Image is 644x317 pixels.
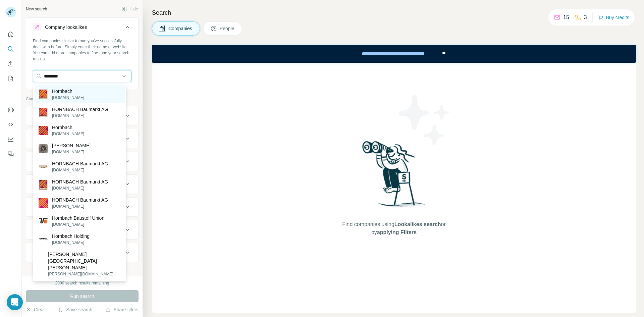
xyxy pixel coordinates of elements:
[39,234,48,244] img: Hornbach Holding
[52,124,84,131] p: Hornbach
[105,306,139,313] button: Share filters
[52,221,104,227] p: [DOMAIN_NAME]
[5,118,16,130] button: Use Surfe API
[377,229,417,235] span: applying Filters
[52,106,108,113] p: HORNBACH Baumarkt AG
[39,180,48,190] img: HORNBACH Baumarkt AG
[52,160,108,167] p: HORNBACH Baumarkt AG
[39,144,48,153] img: Hornbacher's
[26,19,138,38] button: Company lookalikes
[26,306,45,313] button: Clear
[48,271,121,277] p: [PERSON_NAME][DOMAIN_NAME]
[152,45,636,63] iframe: Banner
[168,25,193,32] span: Companies
[394,221,441,227] span: Lookalikes search
[39,198,48,208] img: HORNBACH Baumarkt AG
[5,28,16,40] button: Quick start
[52,240,90,246] p: [DOMAIN_NAME]
[5,133,16,145] button: Dashboard
[39,126,48,135] img: Hornbach
[39,216,48,226] img: Hornbach Baustoff Union
[394,90,454,150] img: Surfe Illustration - Stars
[58,306,92,313] button: Save search
[26,130,138,147] button: Industry
[26,96,139,102] p: Company information
[26,222,138,238] button: Technologies
[117,4,143,14] button: Hide
[598,13,629,22] button: Buy credits
[5,148,16,160] button: Feedback
[39,108,48,117] img: HORNBACH Baumarkt AG
[52,88,84,95] p: Hornbach
[5,58,16,70] button: Enrich CSV
[220,25,235,32] span: People
[5,104,16,116] button: Use Surfe on LinkedIn
[52,167,108,173] p: [DOMAIN_NAME]
[26,6,47,12] div: New search
[39,90,48,99] img: Hornbach
[52,185,108,191] p: [DOMAIN_NAME]
[55,280,109,286] div: 2000 search results remaining
[26,245,138,261] button: Keywords
[45,24,87,31] div: Company lookalikes
[52,149,91,155] p: [DOMAIN_NAME]
[26,199,138,215] button: Employees (size)
[5,43,16,55] button: Search
[33,38,131,62] div: Find companies similar to one you've successfully dealt with before. Simply enter their name or w...
[359,139,429,214] img: Surfe Illustration - Woman searching with binoculars
[563,13,569,21] p: 15
[52,113,108,119] p: [DOMAIN_NAME]
[52,233,90,240] p: Hornbach Holding
[52,197,108,203] p: HORNBACH Baumarkt AG
[152,8,636,17] h4: Search
[26,108,138,124] button: Company
[39,264,44,265] img: Kloster Hornbach
[52,178,108,185] p: HORNBACH Baumarkt AG
[26,176,138,192] button: Annual revenue ($)
[48,251,121,271] p: [PERSON_NAME][GEOGRAPHIC_DATA][PERSON_NAME]
[340,220,447,236] span: Find companies using or by
[52,95,84,101] p: [DOMAIN_NAME]
[39,162,48,171] img: HORNBACH Baumarkt AG
[52,203,108,209] p: [DOMAIN_NAME]
[5,72,16,85] button: My lists
[26,153,138,169] button: HQ location
[52,215,104,221] p: Hornbach Baustoff Union
[52,131,84,137] p: [DOMAIN_NAME]
[7,294,23,310] div: Open Intercom Messenger
[52,142,91,149] p: [PERSON_NAME]
[584,13,587,21] p: 3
